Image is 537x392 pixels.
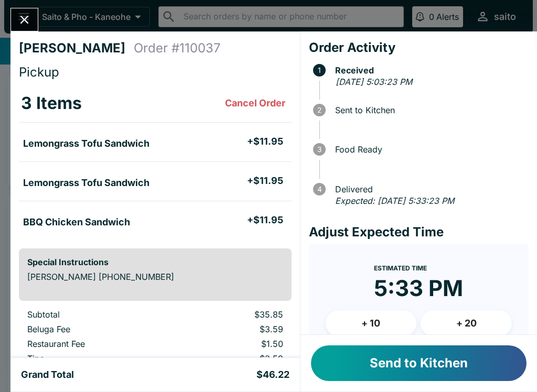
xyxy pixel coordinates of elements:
table: orders table [19,84,292,240]
span: Received [330,66,529,75]
text: 2 [317,106,321,114]
h4: Adjust Expected Time [309,224,529,240]
span: Estimated Time [374,264,427,272]
text: 1 [318,66,321,74]
h5: + $11.95 [247,214,283,226]
p: $1.50 [180,339,283,349]
h5: BBQ Chicken Sandwich [23,216,130,228]
p: Tips [27,353,163,364]
p: Beluga Fee [27,324,163,334]
h6: Special Instructions [27,257,283,267]
button: Close [11,8,38,31]
text: 3 [317,145,321,154]
h4: Order Activity [309,40,529,56]
p: [PERSON_NAME] [PHONE_NUMBER] [27,271,283,282]
text: 4 [317,185,321,193]
p: $35.85 [180,309,283,320]
span: Food Ready [330,145,529,154]
h4: Order # 110037 [134,40,221,56]
h5: + $11.95 [247,175,283,187]
button: + 10 [326,310,417,336]
table: orders table [19,309,292,383]
button: Cancel Order [221,93,289,114]
span: Sent to Kitchen [330,105,529,115]
span: Delivered [330,184,529,194]
p: Subtotal [27,309,163,320]
h5: $46.22 [256,368,289,381]
span: Pickup [19,64,59,80]
p: Restaurant Fee [27,339,163,349]
h5: Lemongrass Tofu Sandwich [23,137,149,150]
em: Expected: [DATE] 5:33:23 PM [335,195,454,206]
p: $3.59 [180,324,283,334]
h4: [PERSON_NAME] [19,40,134,56]
h3: 3 Items [21,93,82,114]
h5: Grand Total [21,368,74,381]
button: Send to Kitchen [311,345,527,381]
button: + 20 [421,310,512,336]
h5: + $11.95 [247,135,283,148]
h5: Lemongrass Tofu Sandwich [23,177,149,189]
em: [DATE] 5:03:23 PM [336,77,412,87]
p: $3.59 [180,353,283,364]
time: 5:33 PM [374,275,463,302]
